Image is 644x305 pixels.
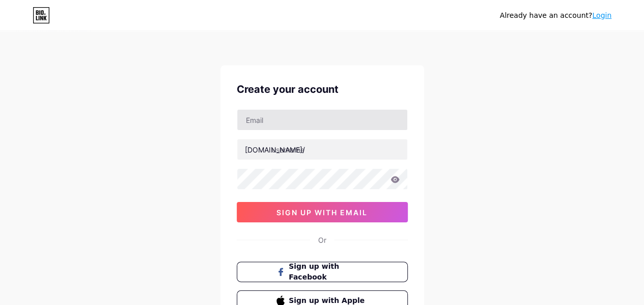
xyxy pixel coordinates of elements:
input: Email [237,110,407,130]
button: sign up with email [237,202,408,222]
div: Or [318,235,326,245]
div: Create your account [237,82,408,97]
button: Sign up with Facebook [237,262,408,282]
span: sign up with email [276,208,368,217]
input: username [237,139,407,160]
div: [DOMAIN_NAME]/ [245,144,305,155]
a: Login [592,11,611,19]
div: Already have an account? [500,10,611,21]
span: Sign up with Facebook [289,261,368,283]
